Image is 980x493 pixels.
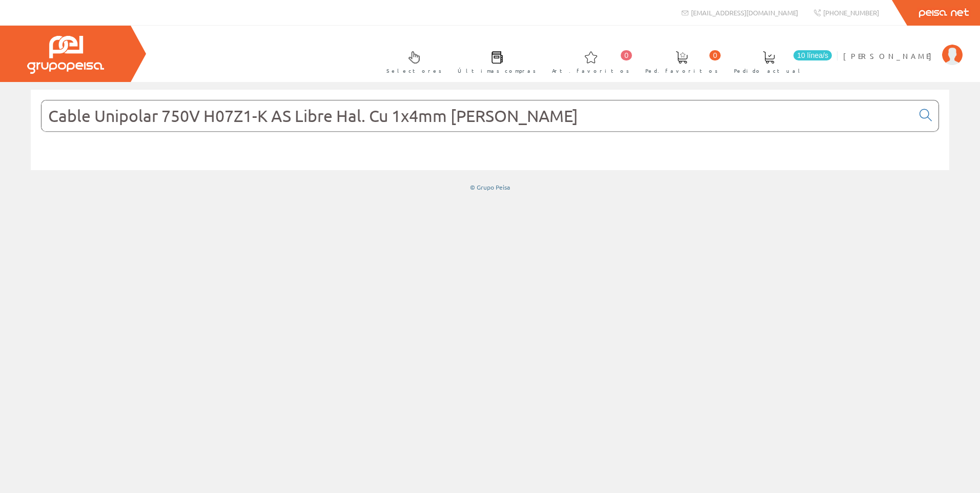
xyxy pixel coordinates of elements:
[843,43,963,52] a: [PERSON_NAME]
[724,43,834,80] a: 10 línea/s Pedido actual
[552,66,629,76] span: Art. favoritos
[709,50,721,60] span: 0
[458,66,536,76] span: Últimas compras
[645,66,718,76] span: Ped. favoritos
[793,50,832,60] span: 10 línea/s
[823,8,879,17] span: [PHONE_NUMBER]
[27,36,104,74] img: Grupo Peisa
[447,43,541,80] a: Últimas compras
[843,51,937,61] span: [PERSON_NAME]
[691,8,798,17] span: [EMAIL_ADDRESS][DOMAIN_NAME]
[376,43,447,80] a: Selectores
[734,66,804,76] span: Pedido actual
[621,50,632,60] span: 0
[386,66,442,76] span: Selectores
[31,183,949,192] div: © Grupo Peisa
[42,100,913,131] input: Buscar...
